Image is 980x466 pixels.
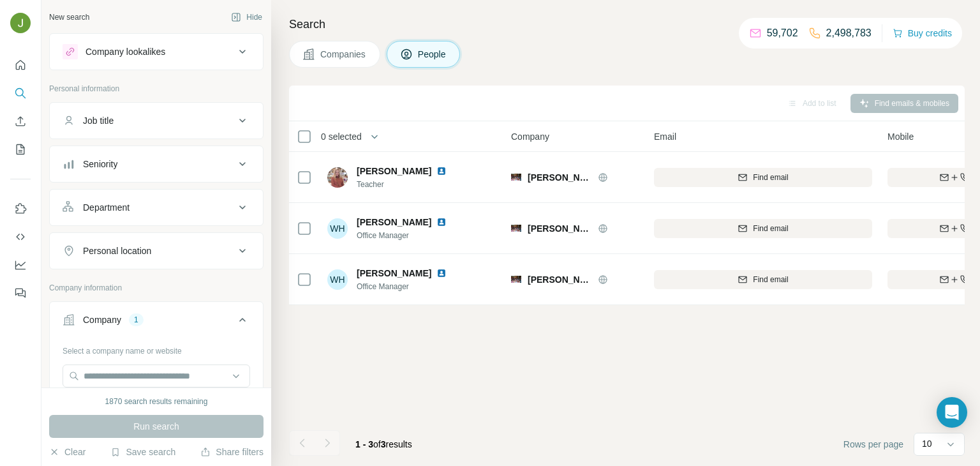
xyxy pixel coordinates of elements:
[10,138,31,161] button: My lists
[753,274,788,285] span: Find email
[327,167,348,188] img: Avatar
[83,158,117,170] div: Seniority
[10,110,31,133] button: Enrich CSV
[222,8,271,27] button: Hide
[357,267,431,280] span: [PERSON_NAME]
[83,201,130,214] div: Department
[10,82,31,105] button: Search
[843,438,903,451] span: Rows per page
[50,36,263,67] button: Company lookalikes
[767,26,798,41] p: 59,702
[355,439,373,449] span: 1 - 3
[753,172,788,183] span: Find email
[436,217,447,227] img: LinkedIn logo
[110,446,175,458] button: Save search
[381,439,386,449] span: 3
[49,282,264,294] p: Company information
[83,114,114,127] div: Job title
[10,282,31,304] button: Feedback
[511,174,521,181] img: Logo of Trentham School
[922,437,932,450] p: 10
[654,130,676,143] span: Email
[357,216,431,229] span: [PERSON_NAME]
[511,130,549,143] span: Company
[10,13,31,33] img: Avatar
[436,166,447,176] img: LinkedIn logo
[355,439,412,449] span: results
[357,179,462,190] span: Teacher
[320,48,367,61] span: Companies
[357,281,462,292] span: Office Manager
[49,83,264,94] p: Personal information
[357,230,462,241] span: Office Manager
[511,276,521,283] img: Logo of Trentham School
[321,130,362,143] span: 0 selected
[289,15,965,33] h4: Search
[893,24,952,42] button: Buy credits
[50,192,263,223] button: Department
[85,45,165,58] div: Company lookalikes
[357,165,431,177] span: [PERSON_NAME]
[937,397,967,428] div: Open Intercom Messenger
[50,105,263,136] button: Job title
[511,225,521,232] img: Logo of Trentham School
[129,314,144,326] div: 1
[50,236,263,266] button: Personal location
[10,54,31,77] button: Quick start
[528,222,591,235] span: [PERSON_NAME][GEOGRAPHIC_DATA]
[105,396,208,407] div: 1870 search results remaining
[373,439,381,449] span: of
[10,197,31,220] button: Use Surfe on LinkedIn
[418,48,447,61] span: People
[528,171,591,184] span: [PERSON_NAME][GEOGRAPHIC_DATA]
[10,225,31,248] button: Use Surfe API
[436,268,447,278] img: LinkedIn logo
[50,149,263,179] button: Seniority
[49,11,89,23] div: New search
[200,446,264,458] button: Share filters
[83,313,121,326] div: Company
[887,130,914,143] span: Mobile
[528,273,591,286] span: [PERSON_NAME][GEOGRAPHIC_DATA]
[327,218,348,239] div: WH
[654,270,872,289] button: Find email
[826,26,872,41] p: 2,498,783
[83,244,151,257] div: Personal location
[50,304,263,340] button: Company1
[49,446,85,458] button: Clear
[753,223,788,234] span: Find email
[63,340,250,357] div: Select a company name or website
[654,219,872,238] button: Find email
[327,269,348,290] div: WH
[10,253,31,276] button: Dashboard
[654,168,872,187] button: Find email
